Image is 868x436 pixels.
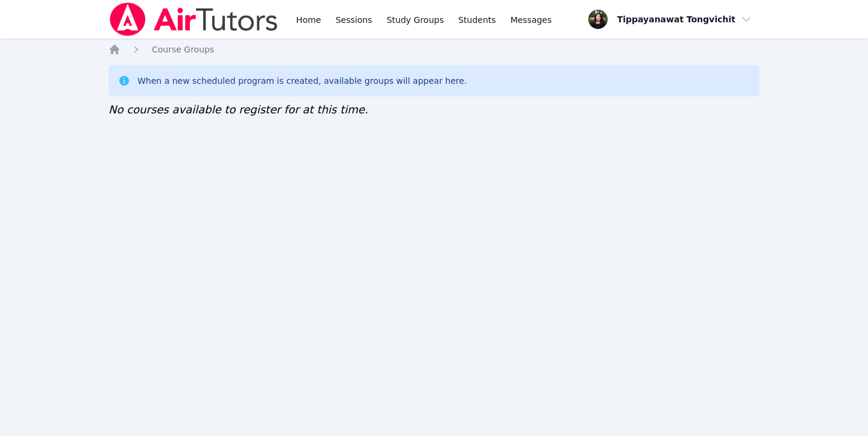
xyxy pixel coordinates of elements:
span: Messages [511,14,552,26]
img: Air Tutors [108,2,279,36]
nav: Breadcrumb [108,43,759,55]
span: No courses available to register for at this time. [108,103,368,116]
div: When a new scheduled program is created, available groups will appear here. [137,75,467,87]
span: Course Groups [152,45,214,54]
a: Course Groups [152,43,214,55]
